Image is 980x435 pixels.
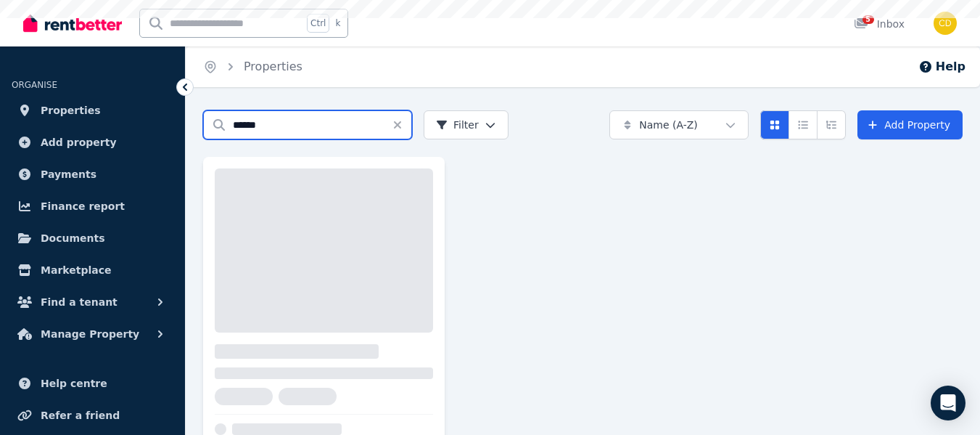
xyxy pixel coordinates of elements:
[12,96,173,125] a: Properties
[424,110,508,139] button: Filter
[41,134,117,151] span: Add property
[788,110,818,139] button: Compact list view
[760,110,789,139] button: Card view
[41,229,105,247] span: Documents
[392,110,412,139] button: Clear search
[12,256,173,285] a: Marketplace
[244,60,302,73] a: Properties
[41,293,118,311] span: Find a tenant
[41,166,96,183] span: Payments
[12,401,173,430] a: Refer a friend
[12,128,173,157] a: Add property
[12,160,173,189] a: Payments
[918,58,965,76] button: Help
[23,12,122,34] img: RentBetter
[41,102,101,119] span: Properties
[41,375,107,392] span: Help centre
[41,325,139,343] span: Manage Property
[817,110,846,139] button: Expanded list view
[436,118,479,132] span: Filter
[12,369,173,398] a: Help centre
[862,15,874,24] span: 5
[41,407,120,424] span: Refer a friend
[41,198,125,215] span: Finance report
[12,80,57,90] span: ORGANISE
[12,192,173,221] a: Finance report
[760,110,846,139] div: View options
[854,17,905,31] div: Inbox
[12,224,173,253] a: Documents
[609,110,749,139] button: Name (A-Z)
[186,46,320,87] nav: Breadcrumb
[639,118,698,132] span: Name (A-Z)
[307,14,329,33] span: Ctrl
[934,12,957,35] img: Chris Dimitropoulos
[931,386,965,420] div: Open Intercom Messenger
[857,110,963,139] a: Add Property
[41,261,111,279] span: Marketplace
[335,17,340,29] span: k
[12,320,173,349] button: Manage Property
[12,288,173,317] button: Find a tenant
